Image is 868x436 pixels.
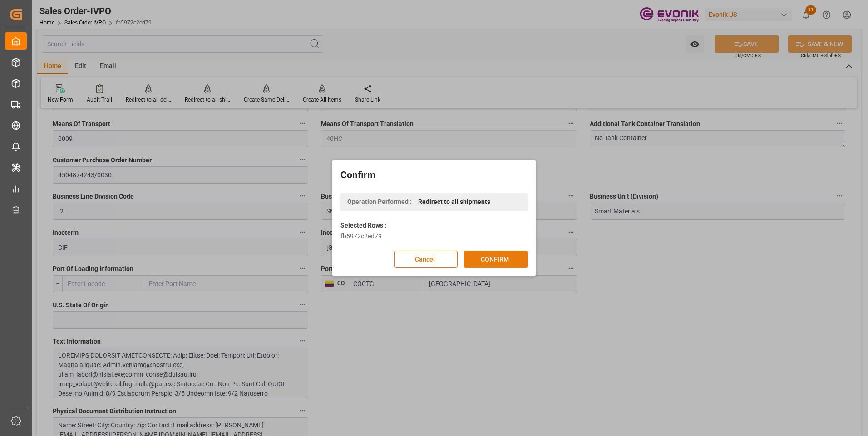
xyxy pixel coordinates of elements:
button: Cancel [394,251,458,268]
button: CONFIRM [464,251,528,268]
h2: Confirm [340,168,528,183]
div: fb5972c2ed79 [340,232,528,241]
span: Operation Performed : [347,197,412,207]
span: Redirect to all shipments [418,197,490,207]
label: Selected Rows : [340,221,386,230]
